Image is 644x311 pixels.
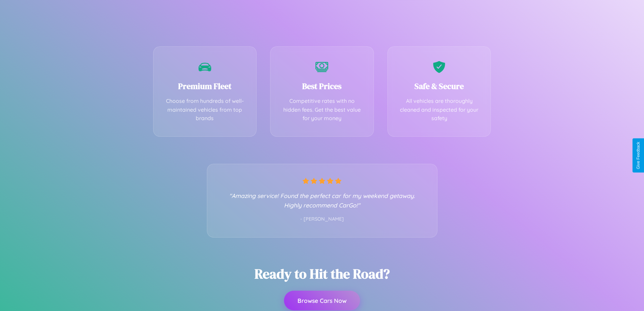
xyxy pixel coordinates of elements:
button: Browse Cars Now [284,291,360,310]
div: Give Feedback [636,142,641,169]
h2: Ready to Hit the Road? [255,265,390,283]
h3: Premium Fleet [164,81,246,92]
p: - [PERSON_NAME] [221,215,424,224]
p: All vehicles are thoroughly cleaned and inspected for your safety [398,97,481,123]
h3: Best Prices [281,81,363,92]
p: Competitive rates with no hidden fees. Get the best value for your money [281,97,363,123]
h3: Safe & Secure [398,81,481,92]
p: Choose from hundreds of well-maintained vehicles from top brands [164,97,246,123]
p: "Amazing service! Found the perfect car for my weekend getaway. Highly recommend CarGo!" [221,191,424,210]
